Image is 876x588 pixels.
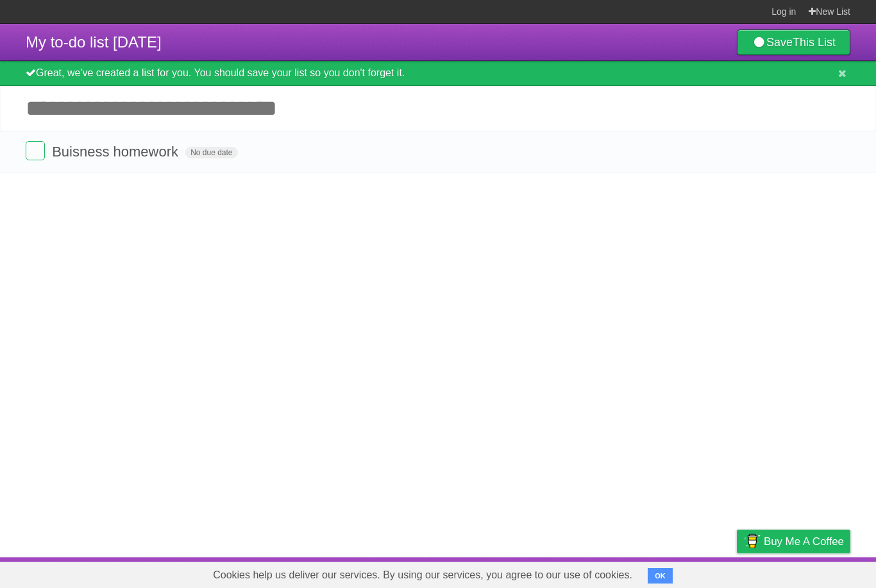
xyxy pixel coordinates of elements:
a: Privacy [720,560,754,585]
span: My to-do list [DATE] [26,33,162,51]
label: Done [26,141,45,160]
img: Buy me a coffee [743,530,761,552]
a: Developers [609,560,661,585]
a: About [566,560,593,585]
span: No due date [185,147,237,158]
a: SaveThis List [737,29,850,55]
button: OK [648,568,673,584]
span: Buisness homework [52,144,181,160]
span: Cookies help us deliver our services. By using our services, you agree to our use of cookies. [200,562,645,588]
a: Terms [677,560,705,585]
a: Suggest a feature [770,560,850,585]
span: Buy me a coffee [764,530,844,553]
a: Buy me a coffee [737,530,850,553]
b: This List [793,36,836,49]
